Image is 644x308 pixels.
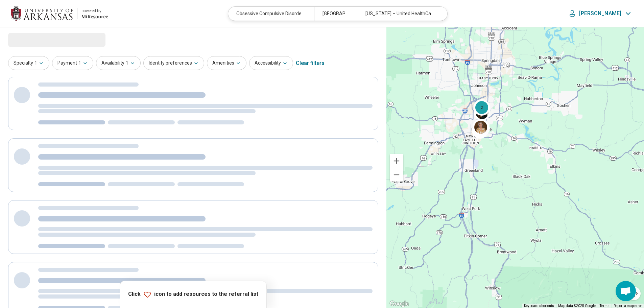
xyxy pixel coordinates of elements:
span: 1 [126,60,128,67]
button: Payment1 [52,56,93,70]
button: Amenities [207,56,246,70]
button: Availability1 [96,56,141,70]
div: 2 [474,99,490,115]
button: Zoom out [390,168,403,182]
div: Obsessive Compulsive Disorder (OCD) [228,7,314,21]
button: Accessibility [249,56,293,70]
div: [GEOGRAPHIC_DATA] [314,7,357,21]
span: Loading... [8,33,65,46]
a: Report a map error [614,304,642,308]
a: Terms (opens in new tab) [600,304,610,308]
div: [US_STATE] – United HealthCare [357,7,443,21]
span: 1 [78,60,81,67]
div: Clear filters [296,55,325,71]
div: powered by [81,8,108,14]
button: Identity preferences [143,56,204,70]
span: 1 [34,60,37,67]
div: Open chat [616,281,636,301]
button: Zoom in [390,154,403,168]
p: [PERSON_NAME] [579,10,621,17]
a: University of Arkansaspowered by [11,5,108,22]
p: Click icon to add resources to the referral list [128,290,258,299]
span: Map data ©2025 Google [558,304,596,308]
button: Specialty1 [8,56,49,70]
img: University of Arkansas [11,5,73,22]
